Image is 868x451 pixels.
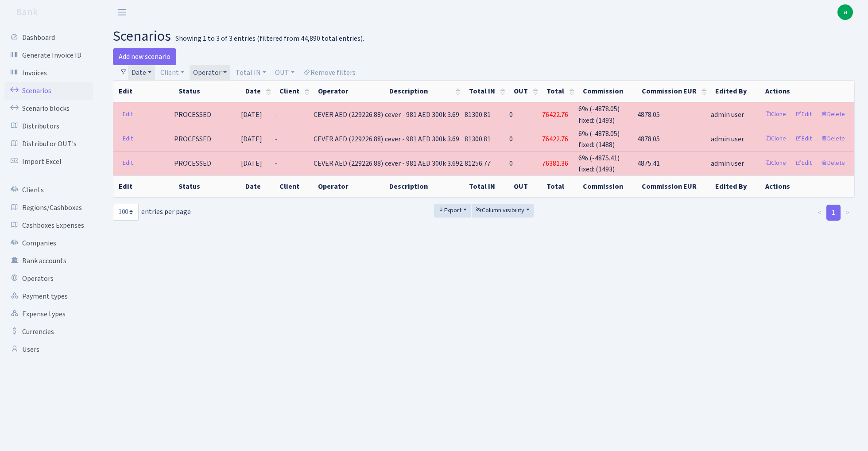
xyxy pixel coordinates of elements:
[434,204,471,218] button: Export
[837,4,853,20] a: a
[385,134,459,144] span: cever - 981 AED 300k 3.69
[476,206,524,215] span: Column visibility
[578,153,620,174] span: 6% (-4875.41) fixed: (1493)
[385,159,463,168] span: cever - 981 AED 300k 3.692
[232,65,270,80] a: Total IN
[113,204,191,221] label: entries per page
[4,64,93,82] a: Invoices
[711,134,744,144] span: admin user
[542,134,568,144] span: 76422.76
[119,156,137,170] a: Edit
[4,288,93,305] a: Payment types
[4,341,93,358] a: Users
[4,153,93,171] a: Import Excel
[438,206,461,215] span: Export
[509,110,513,120] span: 0
[791,108,816,121] a: Edit
[578,105,620,125] span: 6% (-4878.05) fixed: (1493)
[157,65,188,80] a: Client
[4,181,93,199] a: Clients
[4,29,93,47] a: Dashboard
[175,35,364,43] div: Showing 1 to 3 of 3 entries (filtered from 44,890 total entries).
[541,175,577,197] th: Total
[791,156,816,170] a: Edit
[174,134,211,144] span: PROCESSED
[119,108,137,121] a: Edit
[509,159,513,168] span: 0
[4,323,93,341] a: Currencies
[241,134,262,144] span: [DATE]
[509,134,513,144] span: 0
[314,110,383,120] span: CEVER AED (229226.88)
[4,100,93,117] a: Scenario blocks
[542,110,568,120] span: 76422.76
[637,110,660,120] span: 4878.05
[760,175,854,197] th: Actions
[791,132,816,146] a: Edit
[4,82,93,100] a: Scenarios
[313,81,384,102] th: Operator
[314,159,383,168] span: CEVER AED (229226.88)
[384,175,464,197] th: Description
[464,175,508,197] th: Total IN
[4,117,93,135] a: Distributors
[113,48,176,65] a: Add new scenario
[174,110,211,120] span: PROCESSED
[240,81,274,102] th: Date : activate to sort column ascending
[113,175,173,197] th: Edit
[711,109,744,120] span: admin user
[241,159,262,168] span: [DATE]
[636,81,710,102] th: Commission EUR : activate to sort column ascending
[637,134,660,144] span: 4878.05
[465,110,491,120] span: 81300.81
[190,65,230,80] a: Operator
[300,65,359,80] a: Remove filters
[275,110,278,120] span: -
[464,81,508,102] th: Total IN : activate to sort column ascending
[174,159,211,168] span: PROCESSED
[577,175,636,197] th: Commission
[385,110,459,120] span: cever - 981 AED 300k 3.69
[128,65,155,80] a: Date
[241,110,262,120] span: [DATE]
[4,270,93,288] a: Operators
[384,81,464,102] th: Description : activate to sort column ascending
[113,204,139,221] select: entries per page
[636,175,710,197] th: Commission EUR
[4,47,93,64] a: Generate Invoice ID
[4,217,93,234] a: Cashboxes Expenses
[472,204,534,218] button: Column visibility
[4,234,93,252] a: Companies
[760,81,854,102] th: Actions
[113,26,171,47] span: scenarios
[817,108,849,121] a: Delete
[4,252,93,270] a: Bank accounts
[637,159,660,168] span: 4875.41
[761,108,790,121] a: Clone
[508,81,541,102] th: OUT : activate to sort column ascending
[711,158,744,169] span: admin user
[313,175,384,197] th: Operator
[542,159,568,168] span: 76381.36
[274,175,313,197] th: Client
[113,81,173,102] th: Edit
[817,132,849,146] a: Delete
[817,156,849,170] a: Delete
[710,175,760,197] th: Edited By
[271,65,298,80] a: OUT
[314,134,383,144] span: CEVER AED (229226.88)
[761,132,790,146] a: Clone
[577,81,636,102] th: Commission
[578,129,620,150] span: 6% (-4878.05) fixed: (1488)
[275,159,278,168] span: -
[173,81,240,102] th: Status
[274,81,313,102] th: Client : activate to sort column ascending
[4,135,93,153] a: Distributor OUT's
[541,81,577,102] th: Total : activate to sort column ascending
[826,205,841,221] a: 1
[465,159,491,168] span: 81256.77
[4,305,93,323] a: Expense types
[240,175,274,197] th: Date
[508,175,541,197] th: OUT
